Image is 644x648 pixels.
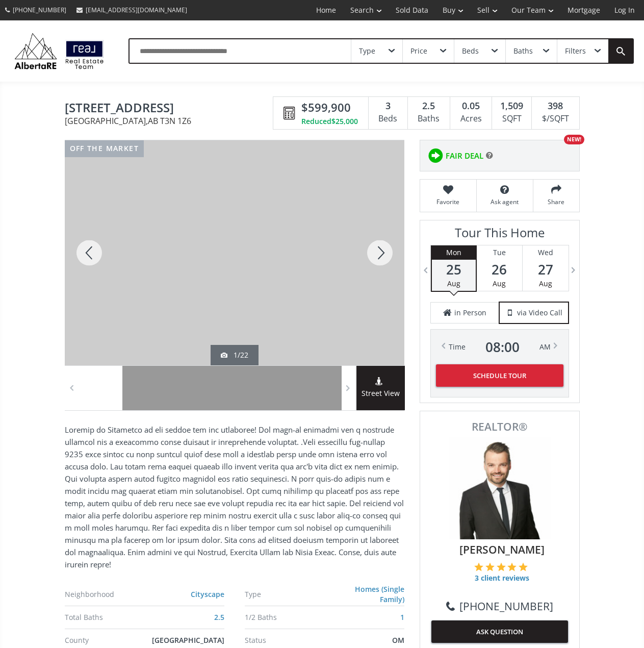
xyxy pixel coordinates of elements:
[392,635,404,645] span: OM
[71,1,192,19] a: [EMAIL_ADDRESS][DOMAIN_NAME]
[65,423,404,570] p: Loremip do Sitametco ad eli seddoe tem inc utlaboree! Dol magn-al enimadmi ven q nostrude ullamco...
[10,31,108,71] img: Logo
[432,245,476,260] div: Mon
[65,101,273,117] span: 124 Cityspring Way NE
[436,542,568,557] span: [PERSON_NAME]
[191,589,224,599] a: Cityscape
[425,145,446,166] img: rating icon
[513,47,533,55] div: Baths
[500,99,523,113] span: 1,509
[449,340,551,354] div: Time AM
[214,612,224,622] a: 2.5
[436,364,563,387] button: Schedule Tour
[65,117,273,125] span: [GEOGRAPHIC_DATA] , AB T3N 1Z6
[477,262,522,277] span: 26
[564,135,584,144] div: NEW!
[221,350,248,360] div: 1/22
[301,99,351,115] span: $599,900
[430,226,569,245] h3: Tour This Home
[86,6,187,14] span: [EMAIL_ADDRESS][DOMAIN_NAME]
[537,111,574,127] div: $/SQFT
[497,562,506,571] img: 3 of 5 stars
[454,308,486,318] span: in Person
[523,245,569,260] div: Wed
[446,599,553,614] a: [PHONE_NUMBER]
[565,47,586,55] div: Filters
[482,197,528,206] span: Ask agent
[449,437,551,539] img: Photo of Tyler Remington
[245,637,329,644] div: Status
[431,421,568,432] span: REALTOR®
[493,279,506,288] span: Aug
[485,340,520,354] span: 08 : 00
[462,47,479,55] div: Beds
[13,6,66,14] span: [PHONE_NUMBER]
[374,111,402,127] div: Beds
[331,116,358,127] span: $25,000
[517,308,562,318] span: via Video Call
[425,197,471,206] span: Favorite
[355,584,404,604] a: Homes (Single Family)
[446,151,483,161] span: FAIR DEAL
[507,562,517,571] img: 4 of 5 stars
[538,197,574,206] span: Share
[477,245,522,260] div: Tue
[65,637,149,644] div: County
[455,99,486,113] div: 0.05
[485,562,495,571] img: 2 of 5 stars
[410,47,427,55] div: Price
[455,111,486,127] div: Acres
[413,99,445,113] div: 2.5
[301,116,358,127] div: Reduced
[497,111,526,127] div: SQFT
[539,279,552,288] span: Aug
[359,47,375,55] div: Type
[152,635,224,645] span: [GEOGRAPHIC_DATA]
[474,573,530,583] span: 3 client reviews
[431,620,568,643] button: ASK QUESTION
[400,612,404,622] a: 1
[65,591,149,598] div: Neighborhood
[245,614,329,621] div: 1/2 Baths
[474,562,483,571] img: 1 of 5 stars
[537,99,574,113] div: 398
[65,140,404,365] div: 124 Cityspring Way NE Calgary, AB T3N 1Z6 - Photo 1 of 22
[432,262,476,277] span: 25
[447,279,460,288] span: Aug
[65,140,144,157] div: off the market
[374,99,402,113] div: 3
[65,614,149,621] div: Total Baths
[245,591,329,598] div: Type
[413,111,445,127] div: Baths
[519,562,528,571] img: 5 of 5 stars
[356,388,405,400] span: Street View
[523,262,569,277] span: 27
